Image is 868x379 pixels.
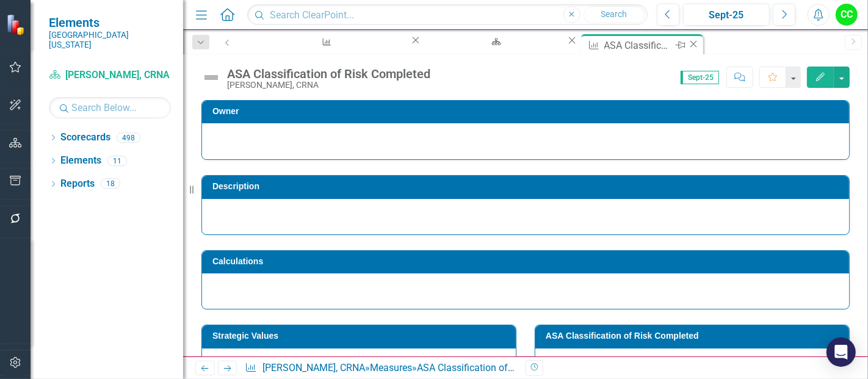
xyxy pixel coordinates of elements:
div: 11 [107,156,127,166]
span: Search [601,9,627,19]
div: [PERSON_NAME], CRNA Dashboard [433,46,555,61]
a: Elements [60,154,101,168]
div: » » [245,361,516,375]
h3: ASA Classification of Risk Completed [546,331,843,341]
input: Search ClearPoint... [247,4,648,26]
h3: Calculations [212,257,843,266]
div: 498 [117,132,140,143]
a: Reports [60,177,95,191]
button: Search [584,6,645,23]
div: 18 [101,179,120,189]
h3: Owner [212,107,843,116]
div: ASA Classification of Risk Completed [417,362,577,374]
div: [PERSON_NAME], CRNA [227,81,430,90]
img: ClearPoint Strategy [5,13,28,36]
div: Open Intercom Messenger [826,337,856,367]
a: [PERSON_NAME], CRNA [262,362,365,374]
span: Elements [49,15,171,30]
a: [PERSON_NAME], CRNA [49,68,171,82]
button: CC [836,4,858,26]
a: Airway Assessment Documented Correctly [240,34,410,49]
div: Airway Assessment Documented Correctly [251,46,399,61]
a: Measures [370,362,412,374]
span: Sept-25 [681,71,719,84]
input: Search Below... [49,97,171,118]
h3: Strategic Values [212,331,510,341]
small: [GEOGRAPHIC_DATA][US_STATE] [49,30,171,50]
a: Scorecards [60,131,110,145]
div: ASA Classification of Risk Completed [604,38,672,53]
div: Sept-25 [687,8,765,23]
img: Not Defined [201,68,221,87]
button: Sept-25 [683,4,770,26]
a: [PERSON_NAME], CRNA Dashboard [422,34,566,49]
div: ASA Classification of Risk Completed [227,67,430,81]
h3: Description [212,182,843,191]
